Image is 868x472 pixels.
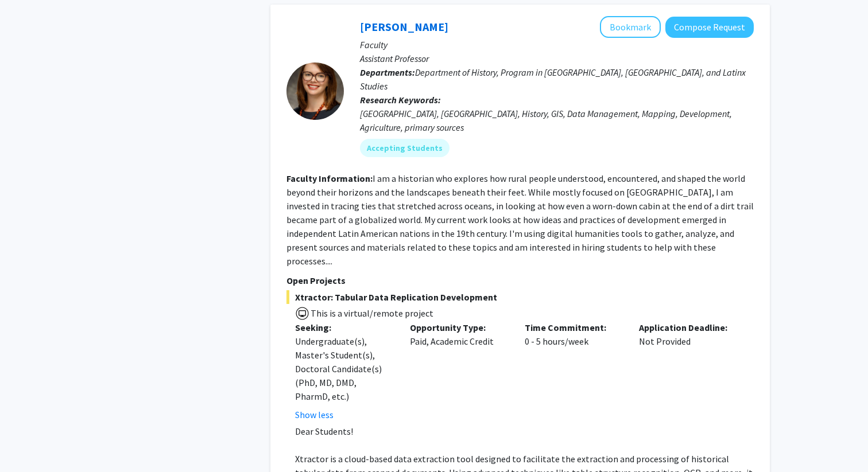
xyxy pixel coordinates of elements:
a: [PERSON_NAME] [360,19,448,34]
span: Department of History, Program in [GEOGRAPHIC_DATA], [GEOGRAPHIC_DATA], and Latinx Studies [360,67,746,92]
b: Faculty Information: [286,173,373,184]
p: Application Deadline: [639,321,737,334]
span: Dear Students! [295,426,353,437]
div: Paid, Academic Credit [401,321,516,422]
button: Compose Request to Casey Lurtz [665,17,754,38]
div: 0 - 5 hours/week [516,321,631,422]
mat-chip: Accepting Students [360,139,449,157]
b: Departments: [360,67,415,78]
button: Show less [295,408,334,422]
p: Seeking: [295,321,393,334]
div: [GEOGRAPHIC_DATA], [GEOGRAPHIC_DATA], History, GIS, Data Management, Mapping, Development, Agricu... [360,107,754,134]
span: This is a virtual/remote project [309,307,433,319]
span: Xtractor: Tabular Data Replication Development [286,290,754,304]
p: Faculty [360,38,754,52]
iframe: Chat [9,420,49,463]
p: Time Commitment: [525,321,622,334]
p: Assistant Professor [360,52,754,65]
button: Add Casey Lurtz to Bookmarks [600,16,661,38]
b: Research Keywords: [360,94,441,106]
p: Opportunity Type: [410,321,507,334]
fg-read-more: I am a historian who explores how rural people understood, encountered, and shaped the world beyo... [286,173,754,267]
div: Not Provided [630,321,745,422]
div: Undergraduate(s), Master's Student(s), Doctoral Candidate(s) (PhD, MD, DMD, PharmD, etc.) [295,334,393,403]
p: Open Projects [286,274,754,287]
